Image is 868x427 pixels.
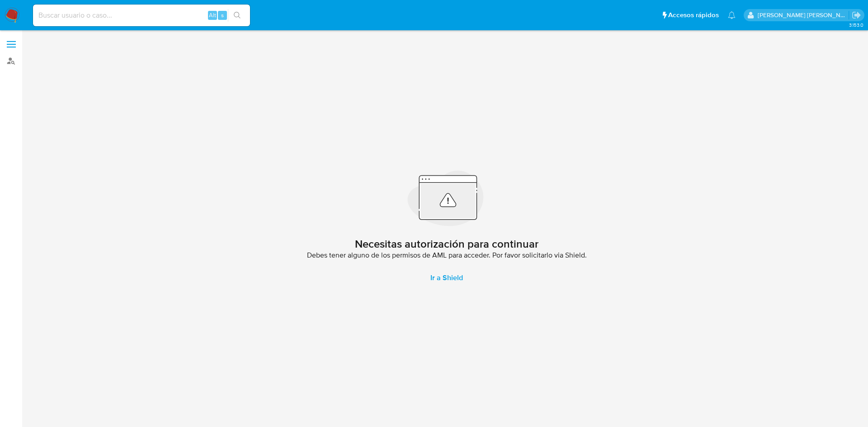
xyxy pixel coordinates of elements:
span: Accesos rápidos [668,10,719,20]
a: Ir a Shield [420,267,474,289]
a: Notificaciones [728,11,736,19]
p: ext_jesssali@mercadolibre.com.mx [758,11,849,19]
input: Buscar usuario o caso... [33,9,250,21]
button: search-icon [228,9,246,22]
span: Debes tener alguno de los permisos de AML para acceder. Por favor solicitarlo via Shield. [307,251,587,260]
span: Alt [209,11,216,19]
a: Salir [852,10,861,20]
span: s [221,11,224,19]
span: Ir a Shield [430,267,463,289]
h2: Necesitas autorización para continuar [355,237,538,251]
